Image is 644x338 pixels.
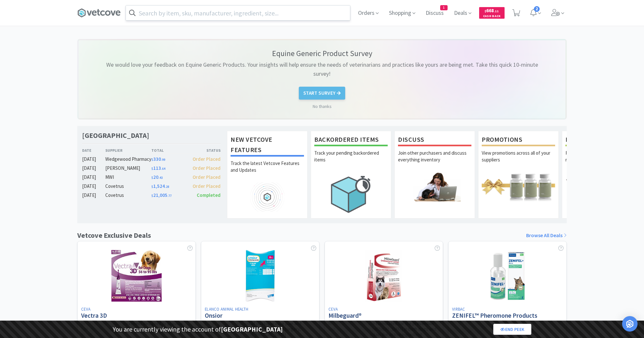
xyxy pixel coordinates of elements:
span: 330 [151,156,165,162]
h1: Promotions [482,134,555,146]
p: You are currently viewing the account of [113,324,283,334]
a: [DATE]Covetrus$1,524.28Order Placed [82,182,221,190]
p: Join other purchasers and discuss everything inventory [398,150,471,172]
div: Total [151,147,186,153]
div: Covetrus [105,191,151,199]
div: [DATE] [82,191,105,199]
p: View promotions across all of your suppliers [482,150,555,172]
span: . 99 [161,158,165,162]
h1: [GEOGRAPHIC_DATA] [82,131,149,140]
span: 668 [485,7,499,14]
div: [DATE] [82,173,105,181]
span: Order Placed [193,183,221,189]
a: New Vetcove FeaturesTrack the latest Vetcove Features and Updates [227,131,308,218]
span: Order Placed [193,165,221,171]
span: $ [151,176,153,180]
span: 1 [440,5,447,10]
span: $ [485,9,486,13]
span: $ [151,158,153,162]
span: . 77 [167,194,172,198]
a: $668.11Cash Back [479,4,505,22]
a: Backordered ItemsTrack your pending backordered items [311,131,391,218]
span: . 28 [165,185,169,189]
div: [PERSON_NAME] [105,164,151,172]
span: 2 [534,6,540,12]
span: Order Placed [193,156,221,162]
span: . 11 [494,9,499,13]
span: 21,005 [151,192,172,198]
strong: [GEOGRAPHIC_DATA] [221,325,283,333]
h1: New Vetcove Features [231,134,304,157]
input: Search by item, sku, manufacturer, ingredient, size... [126,5,350,20]
div: Wedgewood Pharmacy [105,155,151,163]
div: MWI [105,173,151,181]
p: Equine Generic Product Survey [272,48,372,58]
div: [DATE] [82,155,105,163]
span: $ [151,194,153,198]
span: $ [151,185,153,189]
div: Date [82,147,105,153]
h1: Vetcove Exclusive Deals [77,230,151,241]
a: DiscussJoin other purchasers and discuss everything inventory [394,131,475,218]
a: Free SamplesRequest free samples on the newest veterinary products [562,131,642,218]
span: Completed [197,192,221,198]
span: . 43 [158,176,163,180]
a: Browse All Deals [526,231,567,240]
div: [DATE] [82,182,105,190]
a: No thanks [313,103,332,110]
div: Covetrus [105,182,151,190]
button: Start Survey [299,87,345,100]
span: Order Placed [193,174,221,180]
p: Request free samples on the newest veterinary products [565,150,639,172]
h1: Free Samples [565,134,639,146]
span: 20 [151,174,163,180]
a: [DATE]Covetrus$21,005.77Completed [82,191,221,199]
p: Track the latest Vetcove Features and Updates [231,160,304,182]
img: hero_backorders.png [314,172,388,216]
img: hero_discuss.png [398,172,471,201]
a: [DATE][PERSON_NAME]$113.64Order Placed [82,164,221,172]
img: hero_samples.png [565,172,639,201]
div: Supplier [105,147,151,153]
div: [DATE] [82,164,105,172]
img: hero_feature_roadmap.png [231,182,304,212]
div: Status [186,147,221,153]
a: End Peek [493,324,531,335]
a: [DATE]Wedgewood Pharmacy$330.99Order Placed [82,155,221,163]
h1: Discuss [398,134,471,146]
span: Cash Back [483,14,501,19]
span: 113 [151,165,165,171]
span: $ [151,167,153,171]
a: Discuss1 [423,10,446,16]
h1: Backordered Items [314,134,388,146]
span: . 64 [161,167,165,171]
p: Track your pending backordered items [314,150,388,172]
span: 1,524 [151,183,169,189]
div: Open Intercom Messenger [622,316,638,332]
img: hero_promotions.png [482,172,555,201]
a: PromotionsView promotions across all of your suppliers [478,131,559,218]
p: We would love your feedback on Equine Generic Products. Your insights will help ensure the needs ... [98,60,546,79]
a: [DATE]MWI$20.43Order Placed [82,173,221,181]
